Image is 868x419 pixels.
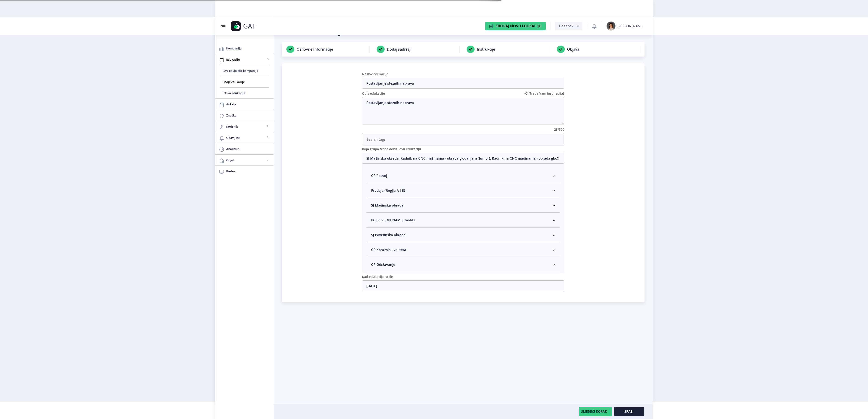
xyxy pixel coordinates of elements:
[371,217,416,223] span: PC [PERSON_NAME] zaštita
[362,78,565,89] input: Naslov edukacije
[243,24,256,28] p: GAT
[223,90,265,96] span: Nova edukacija
[371,202,403,208] span: SJ Mašinska obrada
[215,155,274,166] a: Odjeli
[624,410,634,413] span: Spasi
[220,76,269,87] a: Moje edukacije
[362,280,565,291] input: Datum isteka
[371,188,405,193] span: Prodaja (Regija A i B)
[555,22,582,30] button: Bosanski
[362,72,388,76] label: Naslov edukacije
[220,65,269,76] a: Sve edukacije kompanije
[226,146,270,152] span: Analitike
[215,166,274,177] a: Poslovi
[371,173,387,178] span: CP Razvoj
[215,110,274,121] a: Značke
[371,247,406,252] span: CP Kontrola kvaliteta
[387,47,411,52] span: Dodaj sadržaj
[477,47,495,52] span: Instrukcije
[231,21,285,31] a: GAT
[226,124,265,129] span: Korisnik
[215,121,274,132] a: Korisnik
[362,147,421,151] label: Koja grupa treba dobiti ovu edukaciju
[220,88,269,98] a: Nova edukacija
[226,157,265,163] span: Odjeli
[617,24,644,28] div: [PERSON_NAME]
[215,43,274,54] a: Kompanija
[371,262,395,267] span: CP Održavanje
[215,99,274,110] a: Ankete
[215,132,274,143] a: Obavijesti
[377,46,385,53] img: checkmark.svg
[529,91,564,96] span: Treba Vam inspiracija?
[567,47,579,52] span: Objava
[362,153,565,164] nb-accordion-item-header: SJ Mašinska obrada, Radnik na CNC mašinama - obrada glodanjem (Junior), Radnik na CNC mašinama - ...
[554,128,564,131] label: 28/500
[579,407,612,416] button: SLJEDEĆI KORAK
[557,46,565,53] img: checkmark.svg
[297,47,333,52] span: Osnovne Informacije
[226,135,265,140] span: Obavijesti
[223,68,265,73] span: Sve edukacije kompanije
[523,91,529,96] img: need-inspiration-icon.svg
[286,46,294,53] img: checkmark.svg
[362,92,385,95] label: Opis edukacije
[223,79,265,85] span: Moje edukacije
[485,22,546,30] button: Kreiraj Novu Edukaciju
[614,407,644,416] button: Spasi
[362,134,564,145] input: Search tags
[226,57,265,62] span: Edukacije
[362,275,393,279] label: Kad edukacija ističe
[226,113,270,118] span: Značke
[467,46,475,53] img: checkmark.svg
[489,24,493,28] img: create-new-education-icon.svg
[215,54,274,65] a: Edukacije
[226,168,270,174] span: Poslovi
[226,101,270,107] span: Ankete
[226,46,270,51] span: Kompanija
[215,143,274,154] a: Analitike
[371,232,406,238] span: SJ Površinska obrada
